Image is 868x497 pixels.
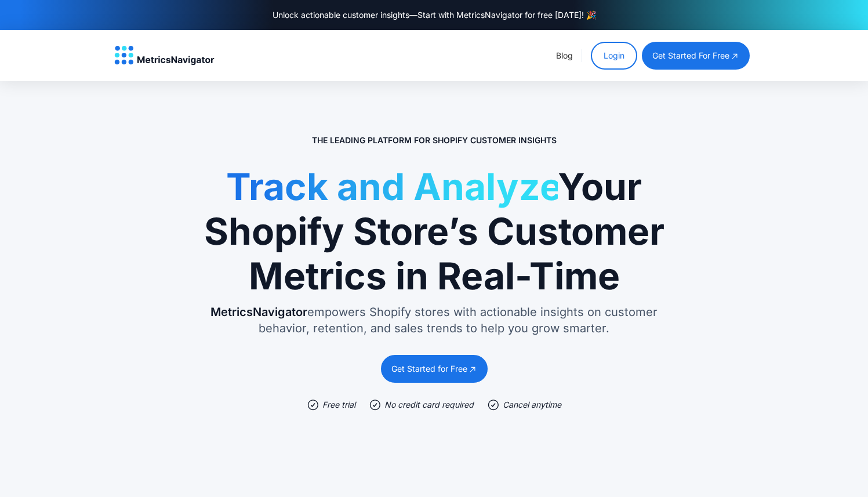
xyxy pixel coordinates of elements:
img: check [488,399,499,411]
p: empowers Shopify stores with actionable insights on customer behavior, retention, and sales trend... [202,304,666,336]
div: Free trial [322,399,355,411]
div: get started for free [652,50,729,61]
a: home [114,46,215,66]
a: Get Started for Free [381,355,488,383]
img: open [730,51,739,61]
h1: Your Shopify Store’s Customer Metrics in Real-Time [202,165,666,298]
img: check [369,399,381,411]
a: Login [591,42,637,70]
a: Blog [556,50,573,60]
img: open [468,364,477,374]
img: check [307,399,319,411]
div: Unlock actionable customer insights—Start with MetricsNavigator for free [DATE]! 🎉 [273,9,596,21]
span: MetricsNavigator [210,305,307,319]
p: The Leading Platform for Shopify Customer Insights [312,135,557,146]
img: MetricsNavigator [114,46,215,66]
a: get started for free [642,42,750,70]
span: Track and Analyze [226,164,558,209]
div: Get Started for Free [391,363,467,375]
div: Cancel anytime [503,399,561,411]
div: No credit card required [384,399,474,411]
